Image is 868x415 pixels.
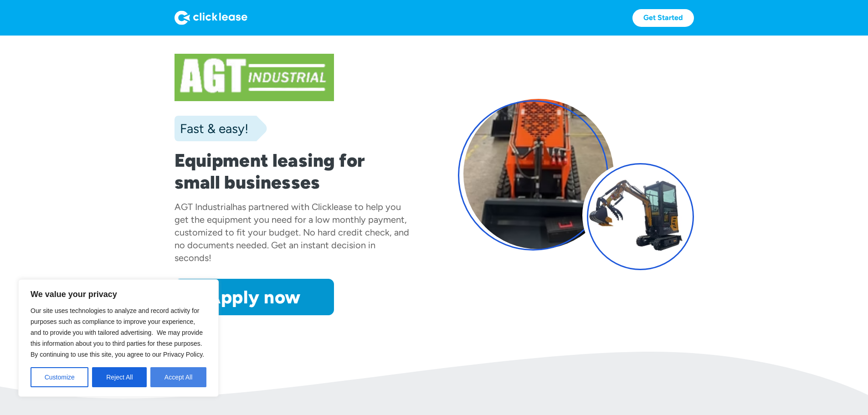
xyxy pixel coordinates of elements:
[175,201,232,212] div: AGT Industrial
[92,367,147,387] button: Reject All
[175,149,411,193] h1: Equipment leasing for small businesses
[150,367,206,387] button: Accept All
[632,9,694,27] a: Get Started
[18,279,219,397] div: We value your privacy
[31,307,204,358] span: Our site uses technologies to analyze and record activity for purposes such as compliance to impr...
[175,119,248,138] div: Fast & easy!
[175,10,247,25] img: Logo
[175,279,334,315] a: Apply now
[175,201,409,263] div: has partnered with Clicklease to help you get the equipment you need for a low monthly payment, c...
[31,289,206,300] p: We value your privacy
[31,367,88,387] button: Customize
